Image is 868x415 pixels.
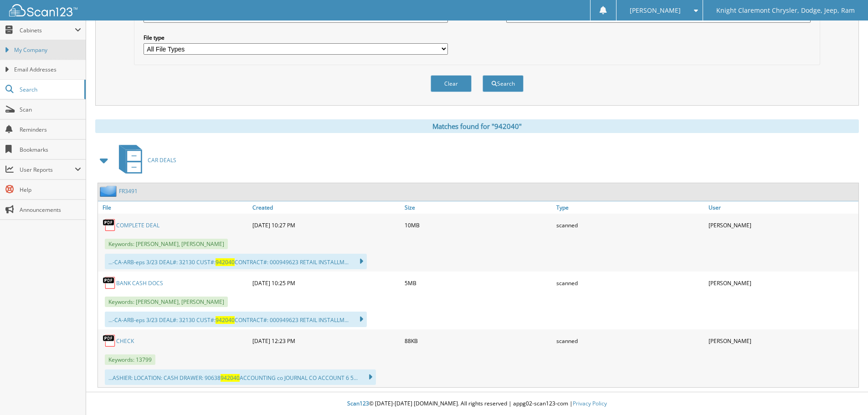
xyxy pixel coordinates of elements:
span: 942040 [216,258,235,266]
span: Bookmarks [20,146,81,154]
img: PDF.png [103,218,116,232]
div: ...-CA-ARB-eps 3/23 DEAL#: 32130 CUST#: CONTRACT#: 000949623 RETAIL INSTALLM... [105,312,367,327]
button: Clear [431,75,472,92]
div: [PERSON_NAME] [706,216,858,234]
div: [DATE] 10:25 PM [250,274,402,292]
div: © [DATE]-[DATE] [DOMAIN_NAME]. All rights reserved | appg02-scan123-com | [86,393,868,415]
span: Help [20,186,81,194]
span: Reminders [20,126,81,133]
span: Knight Claremont Chrysler, Dodge, Jeep, Ram [716,8,855,13]
span: User Reports [20,166,75,174]
span: CAR DEALS [148,156,176,164]
div: 5MB [402,274,555,292]
a: Type [554,201,706,214]
img: PDF.png [103,276,116,290]
div: scanned [554,274,706,292]
img: PDF.png [103,334,116,348]
a: BANK CASH DOCS [116,279,163,287]
span: Scan123 [347,400,369,407]
span: Keywords: [PERSON_NAME], [PERSON_NAME] [105,297,228,307]
img: scan123-logo-white.svg [9,4,77,16]
a: User [706,201,858,214]
div: 10MB [402,216,555,234]
label: File type [144,34,448,41]
span: Email Addresses [14,66,81,74]
span: Keywords: 13799 [105,354,155,365]
div: [DATE] 12:23 PM [250,332,402,350]
div: ...-CA-ARB-eps 3/23 DEAL#: 32130 CUST#: CONTRACT#: 000949623 RETAIL INSTALLM... [105,254,367,269]
div: scanned [554,332,706,350]
iframe: Chat Widget [822,371,868,415]
div: scanned [554,216,706,234]
a: File [98,201,250,214]
span: [PERSON_NAME] [630,8,681,13]
span: 942040 [216,316,235,324]
a: COMPLETE DEAL [116,221,159,229]
span: Keywords: [PERSON_NAME], [PERSON_NAME] [105,239,228,249]
span: My Company [14,46,81,54]
a: FR3491 [119,187,138,195]
div: ...ASHIER: LOCATION: CASH DRAWER: 90638 ACCOUNTING co JOURNAL CO ACCOUNT 6 5... [105,369,376,385]
a: CAR DEALS [113,142,176,178]
span: Scan [20,106,81,113]
a: Privacy Policy [573,400,607,407]
div: [DATE] 10:27 PM [250,216,402,234]
a: Created [250,201,402,214]
span: 942040 [221,374,240,382]
div: [PERSON_NAME] [706,332,858,350]
a: CHECK [116,337,134,345]
div: 88KB [402,332,555,350]
span: Search [20,86,80,93]
div: Matches found for "942040" [95,119,859,133]
div: [PERSON_NAME] [706,274,858,292]
span: Announcements [20,206,81,214]
span: Cabinets [20,26,75,34]
a: Size [402,201,555,214]
button: Search [483,75,524,92]
img: folder2.png [100,185,119,197]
